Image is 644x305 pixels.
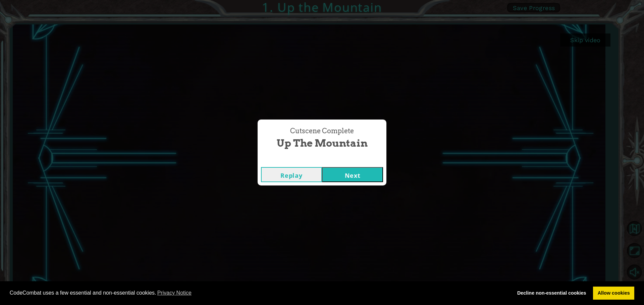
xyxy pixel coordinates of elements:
a: learn more about cookies [156,288,193,298]
span: Cutscene Complete [290,126,354,136]
span: Up the Mountain [277,136,368,150]
a: allow cookies [593,287,634,300]
button: Replay [261,167,322,182]
span: CodeCombat uses a few essential and non-essential cookies. [10,288,507,298]
a: deny cookies [513,287,591,300]
button: Next [322,167,383,182]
